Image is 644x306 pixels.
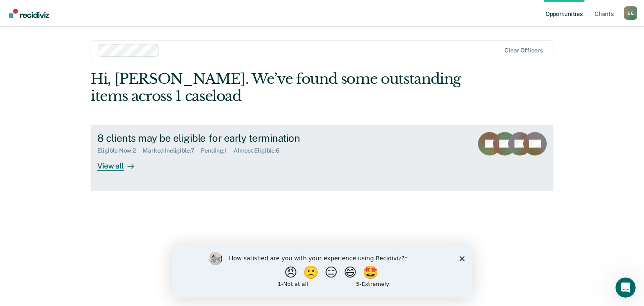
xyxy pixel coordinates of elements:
[504,47,543,54] div: Clear officers
[624,6,637,20] div: B E
[234,147,286,154] div: Almost Eligible : 6
[97,132,392,144] div: 8 clients may be eligible for early termination
[615,277,636,298] iframe: Intercom live chat
[91,125,553,191] a: 8 clients may be eligible for early terminationEligible Now:2Marked Ineligible:7Pending:1Almost E...
[624,6,637,20] button: Profile dropdown button
[201,147,234,154] div: Pending : 1
[97,147,143,154] div: Eligible Now : 2
[91,70,461,105] div: Hi, [PERSON_NAME]. We’ve found some outstanding items across 1 caseload
[143,147,201,154] div: Marked Ineligible : 7
[172,244,472,298] iframe: Survey by Kim from Recidiviz
[97,154,144,171] div: View all
[9,9,49,18] img: Recidiviz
